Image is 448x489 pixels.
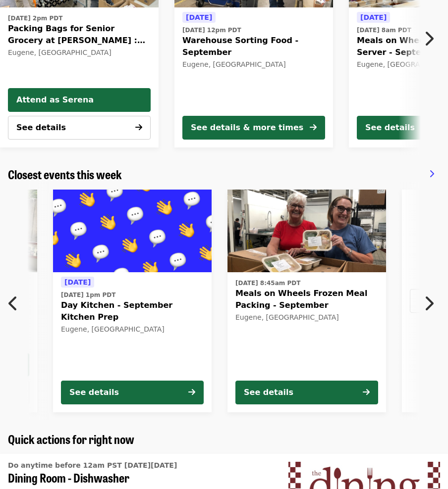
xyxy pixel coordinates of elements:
[424,29,434,48] i: chevron-right icon
[8,23,151,47] span: Packing Bags for Senior Grocery at [PERSON_NAME] : October
[8,294,18,313] i: chevron-left icon
[227,190,386,273] img: Meals on Wheels Frozen Meal Packing - September organized by FOOD For Lane County
[182,35,325,58] span: Warehouse Sorting Food - September
[8,430,134,447] span: Quick actions for right now
[188,388,195,397] i: arrow-right icon
[363,388,370,397] i: arrow-right icon
[182,116,325,140] button: See details & more times
[53,190,212,273] img: Day Kitchen - September Kitchen Prep organized by FOOD For Lane County
[61,381,204,404] button: See details
[8,165,122,183] span: Closest events this week
[8,49,151,57] div: Eugene, [GEOGRAPHIC_DATA]
[235,279,300,288] time: [DATE] 8:45am PDT
[8,14,62,23] time: [DATE] 2pm PDT
[186,13,212,21] span: [DATE]
[61,299,204,323] span: Day Kitchen - September Kitchen Prep
[64,278,91,286] span: [DATE]
[191,122,303,134] div: See details & more times
[135,123,142,132] i: arrow-right icon
[235,288,378,311] span: Meals on Wheels Frozen Meal Packing - September
[360,13,387,21] span: [DATE]
[8,167,122,182] a: Closest events this week
[182,60,325,69] div: Eugene, [GEOGRAPHIC_DATA]
[8,116,151,140] button: See details
[227,190,386,412] a: See details for "Meals on Wheels Frozen Meal Packing - September"
[235,313,378,322] div: Eugene, [GEOGRAPHIC_DATA]
[424,294,434,313] i: chevron-right icon
[61,325,204,334] div: Eugene, [GEOGRAPHIC_DATA]
[244,387,293,398] div: See details
[415,25,448,52] button: Next item
[53,190,212,412] a: See details for "Day Kitchen - September Kitchen Prep"
[8,461,177,469] span: Do anytime before 12am PST [DATE][DATE]
[357,26,411,35] time: [DATE] 8am PDT
[235,381,378,404] button: See details
[8,11,151,59] a: See details for "Packing Bags for Senior Grocery at Bailey Hill : October"
[61,291,115,299] time: [DATE] 1pm PDT
[8,88,151,112] button: Attend as Serena
[429,169,434,179] i: chevron-right icon
[415,290,448,317] button: Next item
[365,122,415,134] div: See details
[310,123,317,132] i: arrow-right icon
[8,471,265,485] span: Dining Room - Dishwasher
[16,123,66,132] span: See details
[16,94,142,106] span: Attend as Serena
[182,26,241,35] time: [DATE] 12pm PDT
[69,387,119,398] div: See details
